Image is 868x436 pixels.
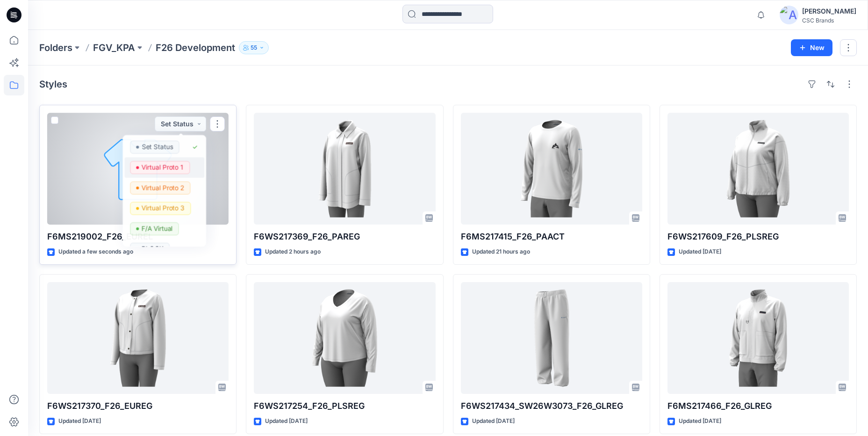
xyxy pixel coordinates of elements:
[254,282,435,394] a: F6WS217254_F26_PLSREG
[265,247,321,257] p: Updated 2 hours ago
[667,113,849,225] a: F6WS217609_F26_PLSREG
[142,243,164,255] p: BLOCK
[239,41,269,54] button: 55
[58,416,101,426] p: Updated [DATE]
[667,282,849,394] a: F6MS217466_F26_GLREG
[142,202,185,214] p: Virtual Proto 3
[472,247,530,257] p: Updated 21 hours ago
[142,222,172,234] p: F/A Virtual
[780,6,798,24] img: avatar
[47,113,229,225] a: F6MS219002_F26_EUREL
[802,6,856,17] div: [PERSON_NAME]
[679,247,721,257] p: Updated [DATE]
[58,247,133,257] p: Updated a few seconds ago
[254,400,435,413] p: F6WS217254_F26_PLSREG
[47,230,229,243] p: F6MS219002_F26_EUREL
[39,41,72,54] a: Folders
[667,230,849,243] p: F6WS217609_F26_PLSREG
[472,416,515,426] p: Updated [DATE]
[156,41,235,54] p: F26 Development
[461,400,642,413] p: F6WS217434_SW26W3073_F26_GLREG
[461,282,642,394] a: F6WS217434_SW26W3073_F26_GLREG
[265,416,308,426] p: Updated [DATE]
[251,43,257,53] p: 55
[791,39,832,56] button: New
[802,17,856,24] div: CSC Brands
[47,400,229,413] p: F6WS217370_F26_EUREG
[254,113,435,225] a: F6WS217369_F26_PAREG
[142,141,173,153] p: Set Status
[39,79,67,90] h4: Styles
[461,230,642,243] p: F6MS217415_F26_PAACT
[679,416,721,426] p: Updated [DATE]
[667,400,849,413] p: F6MS217466_F26_GLREG
[93,41,135,54] a: FGV_KPA
[142,182,184,194] p: Virtual Proto 2
[254,230,435,243] p: F6WS217369_F26_PAREG
[461,113,642,225] a: F6MS217415_F26_PAACT
[47,282,229,394] a: F6WS217370_F26_EUREG
[142,161,184,173] p: Virtual Proto 1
